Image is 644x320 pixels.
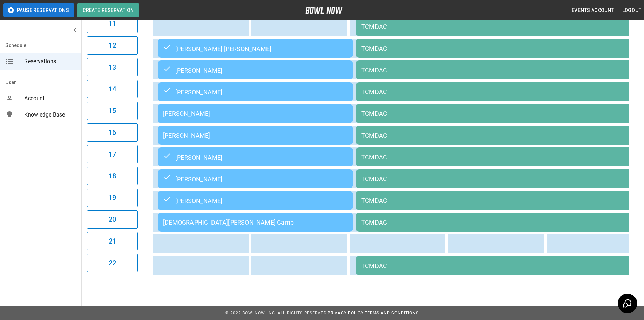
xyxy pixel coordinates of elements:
[87,189,138,207] button: 19
[305,7,343,14] img: logo
[3,3,74,17] button: Pause Reservations
[163,44,348,52] div: [PERSON_NAME] [PERSON_NAME]
[163,66,348,74] div: [PERSON_NAME]
[109,171,116,181] h6: 18
[109,40,116,51] h6: 12
[109,84,116,94] h6: 14
[109,192,116,203] h6: 19
[87,80,138,98] button: 14
[163,132,348,139] div: [PERSON_NAME]
[24,111,76,119] span: Knowledge Base
[87,232,138,250] button: 21
[109,62,116,73] h6: 13
[569,4,617,17] button: Events Account
[328,310,364,315] a: Privacy Policy
[163,88,348,96] div: [PERSON_NAME]
[163,219,348,226] div: [DEMOGRAPHIC_DATA][PERSON_NAME] Camp
[109,18,116,29] h6: 11
[163,153,348,161] div: [PERSON_NAME]
[87,145,138,163] button: 17
[77,3,139,17] button: Create Reservation
[163,196,348,205] div: [PERSON_NAME]
[87,58,138,76] button: 13
[109,257,116,268] h6: 22
[365,310,419,315] a: Terms and Conditions
[87,15,138,33] button: 11
[87,36,138,55] button: 12
[163,110,348,117] div: [PERSON_NAME]
[87,167,138,185] button: 18
[163,175,348,183] div: [PERSON_NAME]
[109,214,116,225] h6: 20
[87,102,138,120] button: 15
[24,94,76,103] span: Account
[109,105,116,116] h6: 15
[87,210,138,229] button: 20
[109,149,116,160] h6: 17
[109,236,116,247] h6: 21
[87,254,138,272] button: 22
[109,127,116,138] h6: 16
[24,57,76,66] span: Reservations
[225,310,328,315] span: © 2022 BowlNow, Inc. All Rights Reserved.
[620,4,644,17] button: Logout
[87,123,138,142] button: 16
